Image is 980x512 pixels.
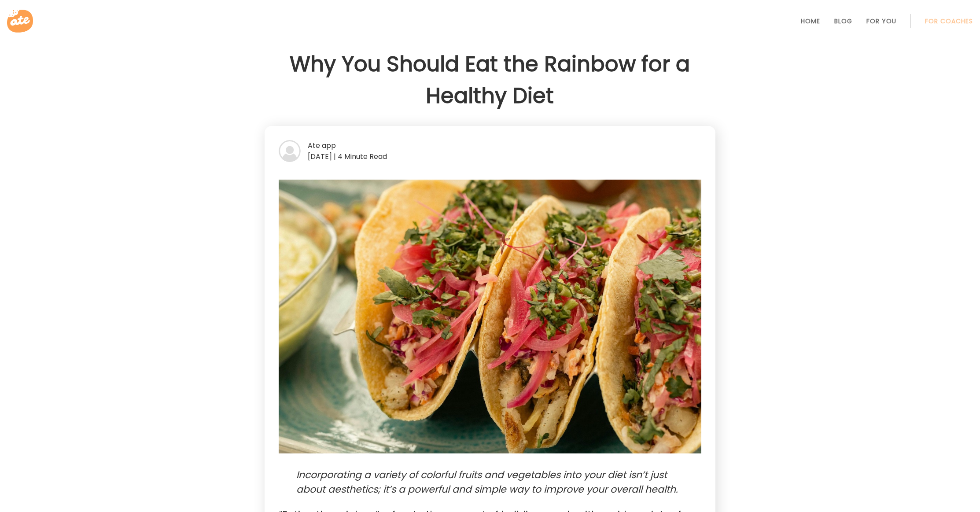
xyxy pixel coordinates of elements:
[279,140,301,162] img: bg-avatar-default.svg
[265,48,715,112] h1: Why You Should Eat the Rainbow for a Healthy Diet
[834,18,852,25] a: Blog
[801,18,820,25] a: Home
[279,151,701,162] div: [DATE] | 4 Minute Read
[279,173,701,460] img: Tacos pickled onions meat guac. Image: Pexels - Betsai Ekmeiro
[925,18,973,25] a: For Coaches
[296,468,684,497] p: Incorporating a variety of colorful fruits and vegetables into your diet isn’t just about aesthet...
[279,140,701,151] div: Ate app
[866,18,896,25] a: For You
